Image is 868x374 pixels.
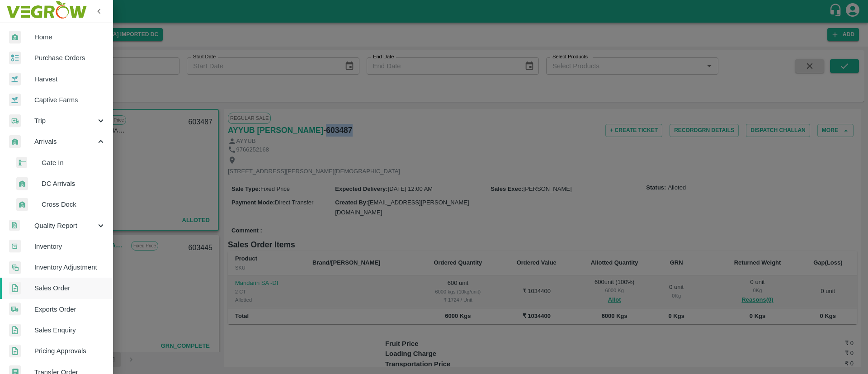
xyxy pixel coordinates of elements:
[9,261,21,274] img: inventory
[7,152,113,173] a: gateinGate In
[16,198,28,211] img: whArrival
[7,194,113,215] a: whArrivalCross Dock
[34,262,106,272] span: Inventory Adjustment
[42,179,106,189] span: DC Arrivals
[34,53,106,63] span: Purchase Orders
[9,31,21,44] img: whArrival
[9,303,21,316] img: shipments
[34,221,96,231] span: Quality Report
[9,93,21,107] img: harvest
[34,346,106,356] span: Pricing Approvals
[9,282,21,295] img: sales
[9,52,21,65] img: reciept
[34,304,106,314] span: Exports Order
[42,158,106,168] span: Gate In
[9,72,21,86] img: harvest
[7,173,113,194] a: whArrivalDC Arrivals
[34,32,106,42] span: Home
[42,199,106,209] span: Cross Dock
[34,241,106,251] span: Inventory
[9,240,21,253] img: whInventory
[16,177,28,190] img: whArrival
[9,220,20,231] img: qualityReport
[34,283,106,293] span: Sales Order
[34,325,106,335] span: Sales Enquiry
[34,137,96,147] span: Arrivals
[9,324,21,337] img: sales
[16,157,27,168] img: gatein
[34,95,106,105] span: Captive Farms
[9,345,21,358] img: sales
[9,135,21,148] img: whArrival
[9,114,21,128] img: delivery
[34,116,96,126] span: Trip
[34,74,106,84] span: Harvest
